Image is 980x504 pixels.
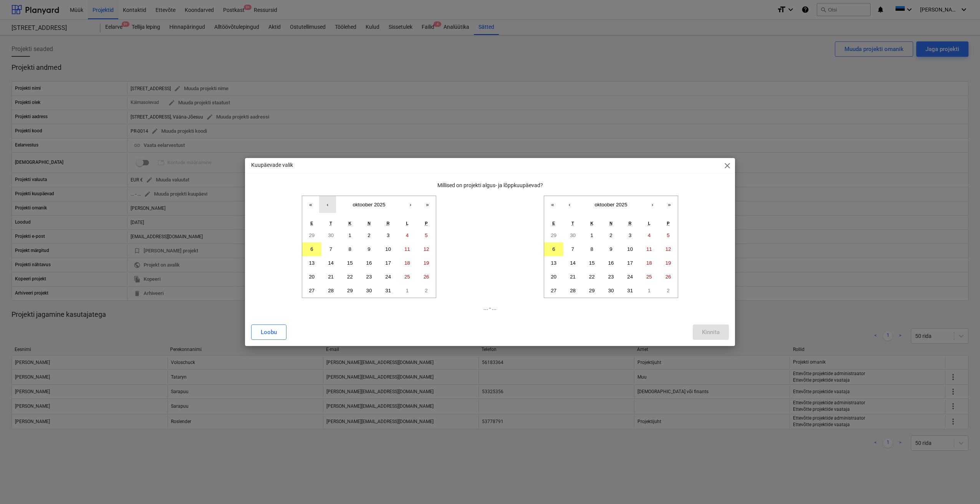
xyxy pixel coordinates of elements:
[366,274,372,280] abbr: 23. oktoober 2025
[379,284,398,298] button: 31. oktoober 2025
[309,274,315,280] abbr: 20. oktoober 2025
[551,274,556,280] abbr: 20. oktoober 2025
[582,270,601,284] button: 22. oktoober 2025
[659,256,678,270] button: 19. oktoober 2025
[379,270,398,284] button: 24. oktoober 2025
[251,181,729,189] p: Millised on projekti algus- ja lõppkuupäevad?
[251,324,286,340] button: Loobu
[591,232,593,238] abbr: 1. oktoober 2025
[398,256,417,270] button: 18. oktoober 2025
[544,229,563,242] button: 29. september 2025
[594,202,627,208] span: oktoober 2025
[348,221,351,226] abbr: kolmapäev
[551,288,556,293] abbr: 27. oktoober 2025
[648,288,651,293] abbr: 1. november 2025
[367,221,371,226] abbr: neljapäev
[563,256,583,270] button: 14. oktoober 2025
[582,229,601,242] button: 1. oktoober 2025
[640,284,659,298] button: 1. november 2025
[424,260,429,266] abbr: 19. oktoober 2025
[570,288,576,293] abbr: 28. oktoober 2025
[552,246,555,252] abbr: 6. oktoober 2025
[328,260,334,266] abbr: 14. oktoober 2025
[321,256,341,270] button: 14. oktoober 2025
[544,270,563,284] button: 20. oktoober 2025
[328,274,334,280] abbr: 21. oktoober 2025
[571,221,574,226] abbr: teisipäev
[321,242,341,256] button: 7. oktoober 2025
[640,270,659,284] button: 25. oktoober 2025
[417,284,436,298] button: 2. november 2025
[319,196,336,213] button: ‹
[621,242,640,256] button: 10. oktoober 2025
[328,232,334,238] abbr: 30. september 2025
[582,242,601,256] button: 8. oktoober 2025
[601,229,621,242] button: 2. oktoober 2025
[551,232,556,238] abbr: 29. september 2025
[648,232,651,238] abbr: 4. oktoober 2025
[404,246,410,252] abbr: 11. oktoober 2025
[340,284,359,298] button: 29. oktoober 2025
[359,242,379,256] button: 9. oktoober 2025
[646,246,652,252] abbr: 11. oktoober 2025
[582,284,601,298] button: 29. oktoober 2025
[659,284,678,298] button: 2. november 2025
[659,242,678,256] button: 12. oktoober 2025
[544,196,561,213] button: «
[544,256,563,270] button: 13. oktoober 2025
[251,161,293,169] p: Kuupäevade valik
[424,246,429,252] abbr: 12. oktoober 2025
[398,242,417,256] button: 11. oktoober 2025
[302,284,321,298] button: 27. oktoober 2025
[336,196,402,213] button: oktoober 2025
[387,221,390,226] abbr: reede
[302,196,319,213] button: «
[640,256,659,270] button: 18. oktoober 2025
[329,246,332,252] abbr: 7. oktoober 2025
[385,274,391,280] abbr: 24. oktoober 2025
[310,246,313,252] abbr: 6. oktoober 2025
[646,274,652,280] abbr: 25. oktoober 2025
[661,196,678,213] button: »
[404,260,410,266] abbr: 18. oktoober 2025
[570,274,576,280] abbr: 21. oktoober 2025
[385,288,391,293] abbr: 31. oktoober 2025
[629,221,632,226] abbr: reede
[621,256,640,270] button: 17. oktoober 2025
[608,274,614,280] abbr: 23. oktoober 2025
[563,270,583,284] button: 21. oktoober 2025
[425,232,427,238] abbr: 5. oktoober 2025
[379,242,398,256] button: 10. oktoober 2025
[379,229,398,242] button: 3. oktoober 2025
[321,270,341,284] button: 21. oktoober 2025
[359,270,379,284] button: 23. oktoober 2025
[347,274,353,280] abbr: 22. oktoober 2025
[646,260,652,266] abbr: 18. oktoober 2025
[591,246,593,252] abbr: 8. oktoober 2025
[398,270,417,284] button: 25. oktoober 2025
[627,288,633,293] abbr: 31. oktoober 2025
[627,260,633,266] abbr: 17. oktoober 2025
[379,256,398,270] button: 17. oktoober 2025
[251,304,729,312] p: ... - ...
[419,196,436,213] button: »
[608,260,614,266] abbr: 16. oktoober 2025
[667,232,669,238] abbr: 5. oktoober 2025
[544,242,563,256] button: 6. oktoober 2025
[406,221,408,226] abbr: laupäev
[644,196,661,213] button: ›
[366,288,372,293] abbr: 30. oktoober 2025
[387,232,389,238] abbr: 3. oktoober 2025
[665,246,671,252] abbr: 12. oktoober 2025
[601,256,621,270] button: 16. oktoober 2025
[367,246,370,252] abbr: 9. oktoober 2025
[398,284,417,298] button: 1. november 2025
[425,221,428,226] abbr: pühapäev
[417,229,436,242] button: 5. oktoober 2025
[425,288,427,293] abbr: 2. november 2025
[582,256,601,270] button: 15. oktoober 2025
[601,284,621,298] button: 30. oktoober 2025
[417,242,436,256] button: 12. oktoober 2025
[340,229,359,242] button: 1. oktoober 2025
[402,196,419,213] button: ›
